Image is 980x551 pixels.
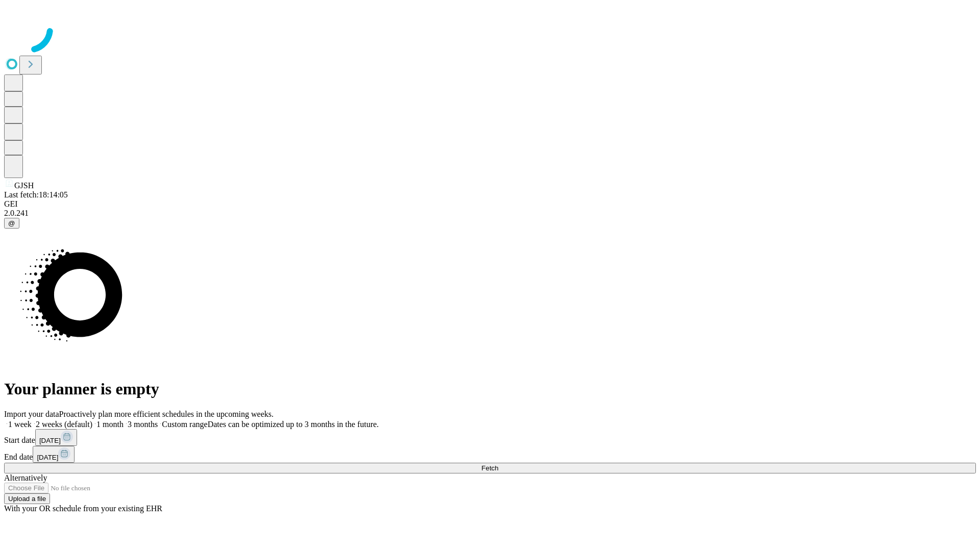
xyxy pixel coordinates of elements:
[128,420,158,429] span: 3 months
[162,420,207,429] span: Custom range
[4,218,19,229] button: @
[4,199,976,209] div: GEI
[4,380,976,398] h1: Your planner is empty
[481,464,498,472] span: Fetch
[96,420,124,429] span: 1 month
[4,209,976,218] div: 2.0.241
[39,437,61,444] span: [DATE]
[4,504,162,513] span: With your OR schedule from your existing EHR
[59,410,274,418] span: Proactively plan more efficient schedules in the upcoming weeks.
[35,429,77,446] button: [DATE]
[208,420,379,429] span: Dates can be optimized up to 3 months in the future.
[4,429,976,446] div: Start date
[33,446,75,463] button: [DATE]
[8,420,32,429] span: 1 week
[4,190,68,199] span: Last fetch: 18:14:05
[37,454,58,461] span: [DATE]
[8,219,15,227] span: @
[14,181,34,190] span: GJSH
[4,473,47,482] span: Alternatively
[36,420,92,429] span: 2 weeks (default)
[4,463,976,473] button: Fetch
[4,493,50,504] button: Upload a file
[4,446,976,463] div: End date
[4,410,59,418] span: Import your data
